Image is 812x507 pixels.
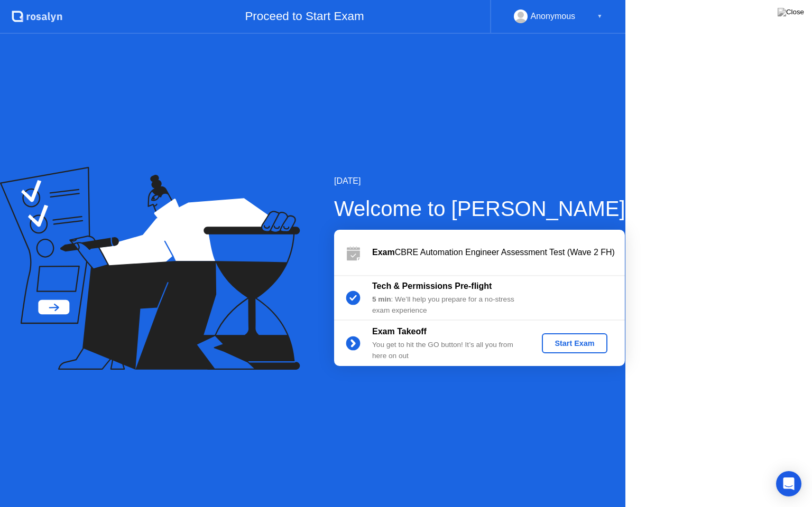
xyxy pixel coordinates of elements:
div: Start Exam [546,339,603,348]
div: : We’ll help you prepare for a no-stress exam experience [372,294,524,316]
img: Close [778,8,804,16]
b: Exam Takeoff [372,327,427,336]
div: CBRE Automation Engineer Assessment Test (Wave 2 FH) [372,246,625,259]
b: Exam [372,248,395,257]
div: ▼ [597,10,602,23]
div: You get to hit the GO button! It’s all you from here on out [372,340,524,361]
div: Welcome to [PERSON_NAME] [334,193,625,224]
div: Anonymous [531,10,576,23]
div: [DATE] [334,175,625,187]
div: Open Intercom Messenger [776,471,801,496]
b: Tech & Permissions Pre-flight [372,281,492,290]
b: 5 min [372,295,391,303]
button: Start Exam [542,333,607,353]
